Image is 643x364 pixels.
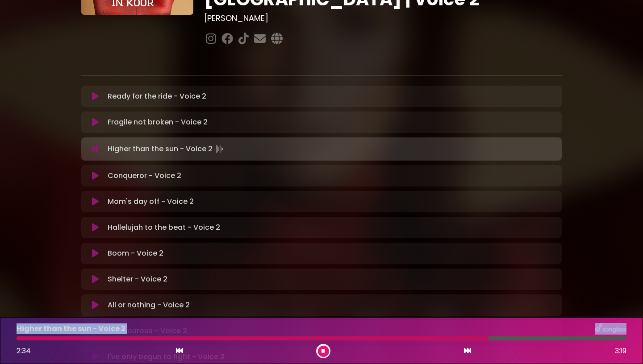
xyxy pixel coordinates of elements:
[108,274,167,285] p: Shelter - Voice 2
[108,170,181,181] p: Conqueror - Voice 2
[108,196,194,207] p: Mom's day off - Voice 2
[108,91,206,102] p: Ready for the ride - Voice 2
[17,323,125,334] p: Higher than the sun - Voice 2
[615,346,626,356] span: 3:19
[204,13,562,23] h3: [PERSON_NAME]
[17,346,31,356] span: 2:34
[213,143,225,155] img: waveform4.gif
[108,222,220,233] p: Hallelujah to the beat - Voice 2
[108,248,163,259] p: Boom - Voice 2
[108,117,208,128] p: Fragile not broken - Voice 2
[595,323,626,335] img: songbox-logo-white.png
[108,143,225,155] p: Higher than the sun - Voice 2
[108,300,190,310] p: All or nothing - Voice 2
